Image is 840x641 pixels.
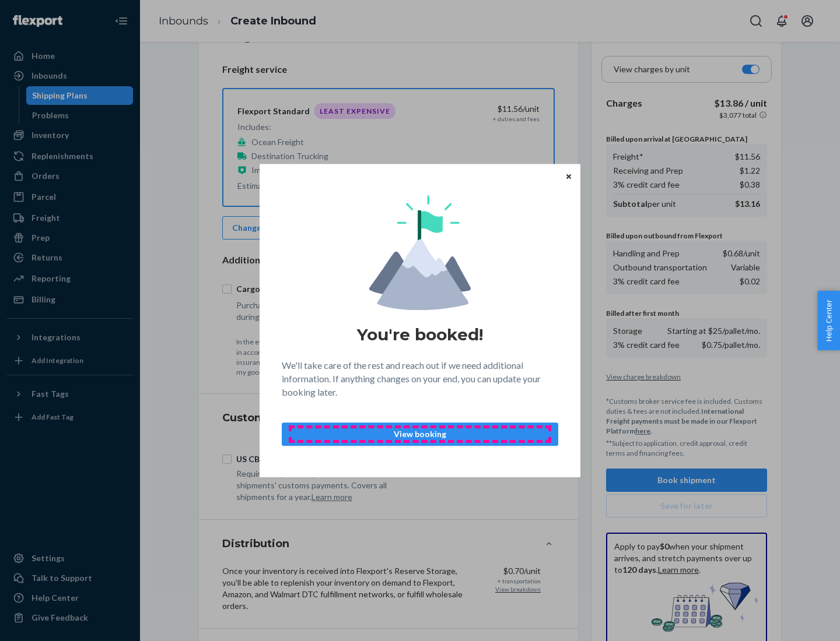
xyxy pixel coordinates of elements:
img: svg+xml,%3Csvg%20viewBox%3D%220%200%20174%20197%22%20fill%3D%22none%22%20xmlns%3D%22http%3A%2F%2F... [369,195,471,310]
button: View booking [282,422,558,446]
button: Close [563,170,575,182]
h1: You're booked! [357,324,483,345]
p: We'll take care of the rest and reach out if we need additional information. If anything changes ... [282,359,558,399]
p: View booking [292,428,548,440]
